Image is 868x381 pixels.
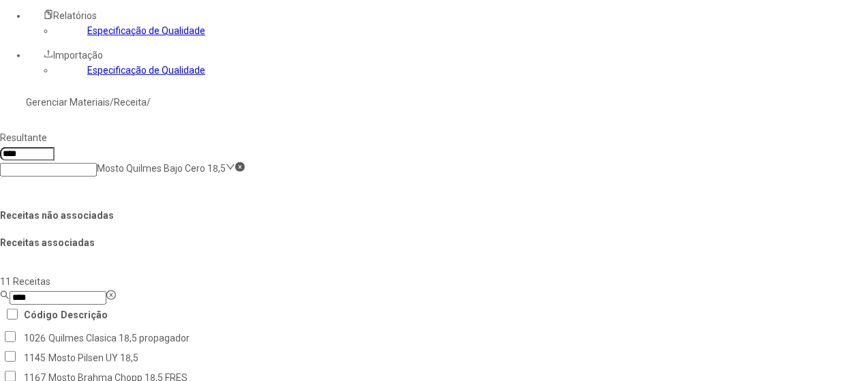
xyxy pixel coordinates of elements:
[26,97,110,108] a: Gerenciar Materiais
[53,50,103,61] span: Importação
[87,25,205,36] a: Especificação de Qualidade
[23,348,46,367] td: 1145
[23,329,46,347] td: 1026
[48,348,216,367] td: Mosto Pilsen UY 18,5
[48,329,216,347] td: Quilmes Clasica 18,5 propagador
[53,10,97,21] span: Relatórios
[23,306,59,324] th: Código
[60,306,108,324] th: Descrição
[87,65,205,76] a: Especificação de Qualidade
[110,97,114,108] nz-breadcrumb-separator: /
[147,97,151,108] nz-breadcrumb-separator: /
[97,163,226,174] nz-select-item: Mosto Quilmes Bajo Cero 18,5
[114,97,147,108] a: Receita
